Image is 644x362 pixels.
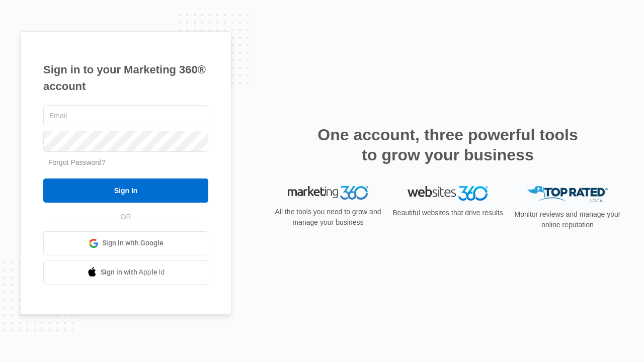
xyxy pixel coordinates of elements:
[48,158,106,166] a: Forgot Password?
[288,186,368,200] img: Marketing 360
[43,105,208,126] input: Email
[391,208,504,218] p: Beautiful websites that drive results
[43,231,208,255] a: Sign in with Google
[314,125,581,165] h2: One account, three powerful tools to grow your business
[527,186,608,203] img: Top Rated Local
[43,61,208,95] h1: Sign in to your Marketing 360® account
[114,212,138,222] span: OR
[408,186,488,201] img: Websites 360
[511,209,624,230] p: Monitor reviews and manage your online reputation
[43,260,208,285] a: Sign in with Apple Id
[101,267,165,278] span: Sign in with Apple Id
[272,207,384,228] p: All the tools you need to grow and manage your business
[43,178,208,203] input: Sign In
[102,238,164,248] span: Sign in with Google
